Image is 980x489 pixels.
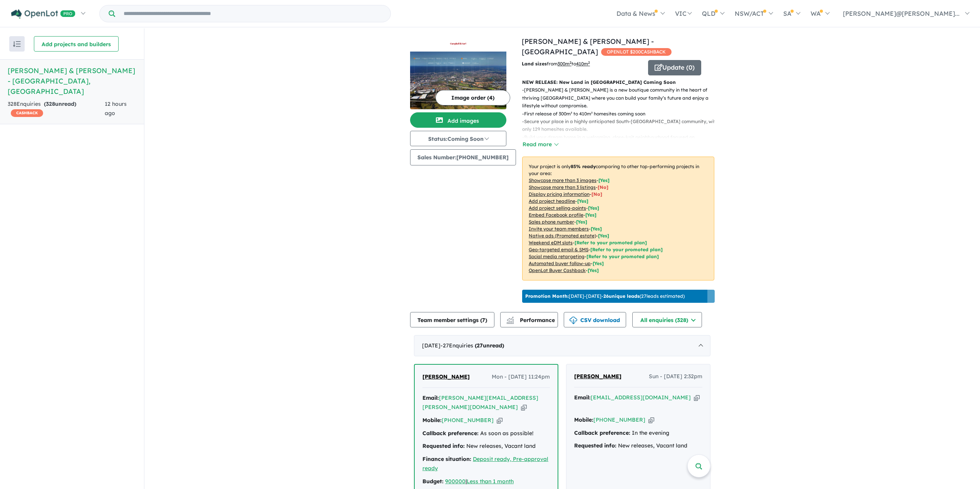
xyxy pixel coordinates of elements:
span: - 27 Enquir ies [441,342,504,349]
u: Native ads (Promoted estate) [529,233,596,239]
u: 300 m [558,61,571,67]
span: [ Yes ] [591,226,602,232]
div: As soon as possible! [422,429,550,438]
span: [ Yes ] [585,212,596,218]
b: 26 unique leads [603,293,640,299]
span: [Yes] [588,267,599,273]
div: In the evening [574,429,702,438]
strong: Email: [422,394,439,401]
img: download icon [570,317,577,324]
div: New releases, Vacant land [574,441,702,451]
img: Openlot PRO Logo White [11,9,75,19]
div: | [422,477,550,486]
u: Showcase more than 3 images [529,177,596,183]
strong: Mobile: [422,417,442,424]
sup: 2 [570,60,571,65]
img: sort.svg [13,41,21,47]
button: Update (0) [648,60,701,75]
img: Campbell & Hart - Campbelltown Logo [413,39,503,48]
strong: Email: [574,394,591,401]
img: bar-chart.svg [506,319,514,324]
img: Campbell & Hart - Campbelltown [410,52,506,109]
a: [PERSON_NAME] & [PERSON_NAME] - [GEOGRAPHIC_DATA] [522,37,654,56]
u: Geo-targeted email & SMS [529,247,588,252]
u: Weekend eDM slots [529,240,573,245]
p: from [522,60,642,68]
a: [PERSON_NAME] [574,372,622,381]
span: [Yes] [593,260,604,266]
button: CSV download [564,312,626,327]
button: Image order (4) [436,90,510,105]
span: [Refer to your promoted plan] [586,254,659,259]
p: - First release of 300m² to 410m² homesites coming soon [522,110,720,118]
a: [PHONE_NUMBER] [442,417,494,424]
span: [Yes] [598,233,609,239]
span: 27 [477,342,483,349]
span: Performance [508,317,555,324]
u: Invite your team members [529,226,589,232]
button: Sales Number:[PHONE_NUMBER] [410,149,516,165]
u: Add project selling-points [529,205,586,211]
a: [EMAIL_ADDRESS][DOMAIN_NAME] [591,394,691,401]
button: Status:Coming Soon [410,131,506,146]
strong: ( unread) [475,342,504,349]
u: Add project headline [529,198,575,204]
button: All enquiries (328) [632,312,702,327]
span: to [571,61,590,67]
a: [PHONE_NUMBER] [593,416,645,423]
span: 7 [482,317,485,324]
b: Promotion Month: [525,293,569,299]
input: Try estate name, suburb, builder or developer [117,5,389,22]
span: [ Yes ] [588,205,599,211]
h5: [PERSON_NAME] & [PERSON_NAME] - [GEOGRAPHIC_DATA] , [GEOGRAPHIC_DATA] [8,65,136,97]
u: OpenLot Buyer Cashback [529,267,586,273]
a: Deposit ready, Pre-approval ready [422,456,548,472]
span: [Refer to your promoted plan] [590,247,663,252]
u: 410 m [576,61,590,67]
p: - [PERSON_NAME] & [PERSON_NAME] is a new boutique community in the heart of thriving [GEOGRAPHIC_... [522,86,720,110]
p: Your project is only comparing to other top-performing projects in your area: - - - - - - - - - -... [522,157,714,280]
sup: 2 [588,60,590,65]
div: New releases, Vacant land [422,442,550,451]
span: [PERSON_NAME] [422,373,470,380]
span: [ Yes ] [598,177,610,183]
button: Copy [521,403,527,411]
span: [Refer to your promoted plan] [575,240,647,245]
button: Team member settings (7) [410,312,494,327]
span: [ No ] [591,191,602,197]
u: Automated buyer follow-up [529,260,591,266]
button: Read more [522,140,558,149]
button: Performance [500,312,558,327]
strong: Requested info: [574,442,616,449]
span: CASHBACK [11,109,43,117]
strong: Budget: [422,478,444,485]
p: NEW RELEASE: New Land in [GEOGRAPHIC_DATA] Coming Soon [522,78,714,86]
div: [DATE] [414,335,710,357]
span: [ Yes ] [577,198,588,204]
strong: Finance situation: [422,456,471,462]
p: - Secure your place in a highly anticipated South-[GEOGRAPHIC_DATA] community, with only 129 home... [522,118,720,134]
b: Land sizes [522,61,547,67]
strong: Requested info: [422,442,465,449]
u: Social media retargeting [529,254,585,259]
strong: Mobile: [574,416,593,423]
span: OPENLOT $ 200 CASHBACK [601,48,672,56]
a: Less than 1 month [467,478,514,485]
strong: Callback preference: [422,430,479,437]
span: 12 hours ago [105,100,127,117]
span: [ Yes ] [576,219,587,225]
div: 328 Enquir ies [8,100,105,118]
u: Sales phone number [529,219,574,225]
span: [PERSON_NAME] [574,373,622,380]
p: - Build your dream home in a welcoming, close-knit neighbourhood focused on connection, convenien... [522,134,720,165]
button: Copy [694,394,700,402]
span: [ No ] [598,184,608,190]
span: [PERSON_NAME]@[PERSON_NAME]... [843,10,960,17]
u: Showcase more than 3 listings [529,184,596,190]
a: [PERSON_NAME] [422,372,470,382]
a: [PERSON_NAME][EMAIL_ADDRESS][PERSON_NAME][DOMAIN_NAME] [422,394,538,411]
u: Embed Facebook profile [529,212,583,218]
img: line-chart.svg [507,317,514,321]
b: 85 % ready [571,164,596,169]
